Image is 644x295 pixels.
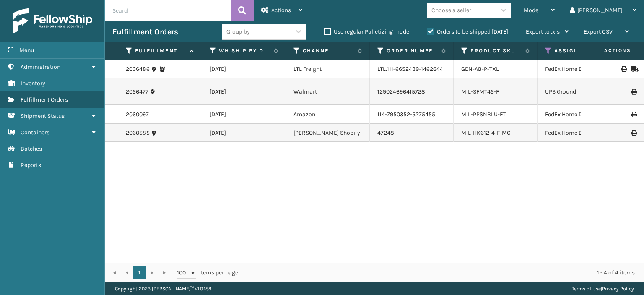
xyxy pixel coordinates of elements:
[572,286,601,292] a: Terms of Use
[286,78,370,105] td: Walmart
[538,124,621,142] td: FedEx Home Delivery
[13,8,92,34] img: logo
[524,7,538,14] span: Mode
[370,124,454,142] td: 47248
[271,7,291,14] span: Actions
[538,60,621,78] td: FedEx Home Delivery
[538,105,621,124] td: FedEx Home Delivery
[219,47,270,55] label: WH Ship By Date
[202,60,286,78] td: [DATE]
[602,286,634,292] a: Privacy Policy
[126,88,148,96] a: 2056477
[631,130,636,136] i: Print Label
[461,129,511,136] a: MIL-HK612-4-F-MC
[431,6,471,15] div: Choose a seller
[578,44,636,57] span: Actions
[286,105,370,124] td: Amazon
[324,28,409,35] label: Use regular Palletizing mode
[572,282,634,295] div: |
[226,27,250,36] div: Group by
[21,145,42,152] span: Batches
[112,27,178,37] h3: Fulfillment Orders
[126,129,150,137] a: 2060585
[126,65,150,73] a: 2036486
[19,47,34,54] span: Menu
[461,65,499,73] a: GEN-AB-P-TXL
[21,112,65,120] span: Shipment Status
[427,28,508,35] label: Orders to be shipped [DATE]
[370,105,454,124] td: 114-7950352-5275455
[470,47,521,55] label: Product SKU
[387,47,437,55] label: Order Number
[135,47,186,55] label: Fulfillment Order Id
[554,47,605,55] label: Assigned Carrier Service
[21,63,60,70] span: Administration
[461,111,506,118] a: MIL-PPSNBLU-FT
[621,66,626,72] i: Print BOL
[21,96,68,103] span: Fulfillment Orders
[286,124,370,142] td: [PERSON_NAME] Shopify
[115,282,211,295] p: Copyright 2023 [PERSON_NAME]™ v 1.0.188
[202,105,286,124] td: [DATE]
[250,269,635,277] div: 1 - 4 of 4 items
[461,88,499,95] a: MIL-SFMT45-F
[584,28,613,35] span: Export CSV
[631,112,636,117] i: Print Label
[21,80,45,87] span: Inventory
[538,78,621,105] td: UPS Ground
[303,47,353,55] label: Channel
[177,266,238,279] span: items per page
[286,60,370,78] td: LTL Freight
[526,28,560,35] span: Export to .xls
[631,66,636,72] i: Mark as Shipped
[21,129,49,136] span: Containers
[370,60,454,78] td: LTL.111-6652439-1462644
[126,110,149,119] a: 2060097
[21,162,41,169] span: Reports
[370,78,454,105] td: 129024696415728
[177,269,190,277] span: 100
[133,266,146,279] a: 1
[202,78,286,105] td: [DATE]
[631,89,636,95] i: Print Label
[202,124,286,142] td: [DATE]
